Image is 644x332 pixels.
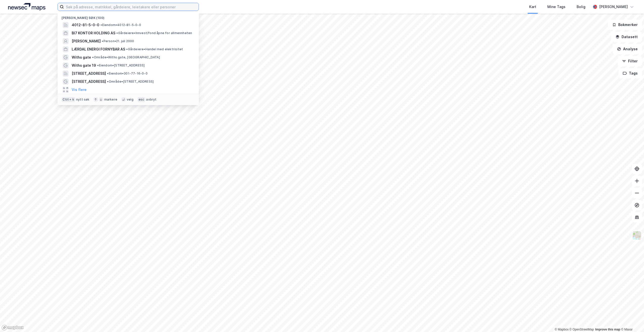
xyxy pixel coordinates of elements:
span: 4012-81-5-0-0 [72,22,99,28]
img: Z [632,231,642,240]
span: Gårdeiere • Handel med elektrisitet [126,47,183,51]
span: Eiendom • 4012-81-5-0-0 [100,23,141,27]
span: [PERSON_NAME] [72,38,101,44]
span: Withs gate [72,54,91,60]
span: • [92,55,94,59]
img: logo.a4113a55bc3d86da70a041830d287a7e.svg [8,3,45,11]
a: Mapbox homepage [2,325,24,330]
div: nytt søk [76,98,90,102]
input: Søk på adresse, matrikkel, gårdeiere, leietakere eller personer [64,3,199,11]
div: Kontrollprogram for chat [619,308,644,332]
span: Område • Withs gate, [GEOGRAPHIC_DATA] [92,55,160,59]
span: • [100,23,102,27]
span: Eiendom • [STREET_ADDRESS] [97,63,145,67]
span: Gårdeiere • Innvest/fond åpne for allmennheten [116,31,192,35]
a: Improve this map [595,328,620,331]
div: Ctrl + k [62,97,75,102]
button: Filter [618,56,642,66]
span: • [107,80,109,83]
button: Vis flere [72,87,87,93]
div: Bolig [577,4,585,10]
span: [STREET_ADDRESS] [72,70,106,77]
span: • [102,39,103,43]
div: [PERSON_NAME] søk (100) [58,12,199,21]
a: OpenStreetMap [570,328,594,331]
span: Eiendom • 301-77-16-0-0 [107,72,147,76]
button: Analyse [613,44,642,54]
button: Tags [619,68,642,78]
span: • [97,63,99,67]
div: esc [138,97,145,102]
span: LÆRDAL ENERGI FORNYBAR AS [72,46,125,52]
span: BI7 KONTOR HOLDING AS [72,30,115,36]
div: Mine Tags [547,4,566,10]
span: • [116,31,118,35]
span: • [126,47,128,51]
span: Område • [STREET_ADDRESS] [107,80,154,84]
a: Mapbox [555,328,569,331]
div: markere [104,98,117,102]
button: Datasett [611,32,642,42]
button: Bokmerker [608,20,642,30]
span: • [107,72,109,75]
div: Kart [529,4,536,10]
span: Person • 21. juli 2000 [102,39,134,43]
span: Withs gate 19 [72,62,96,68]
div: avbryt [146,98,156,102]
iframe: Chat Widget [619,308,644,332]
span: [STREET_ADDRESS] [72,79,106,85]
div: velg [127,98,133,102]
div: [PERSON_NAME] [599,4,628,10]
